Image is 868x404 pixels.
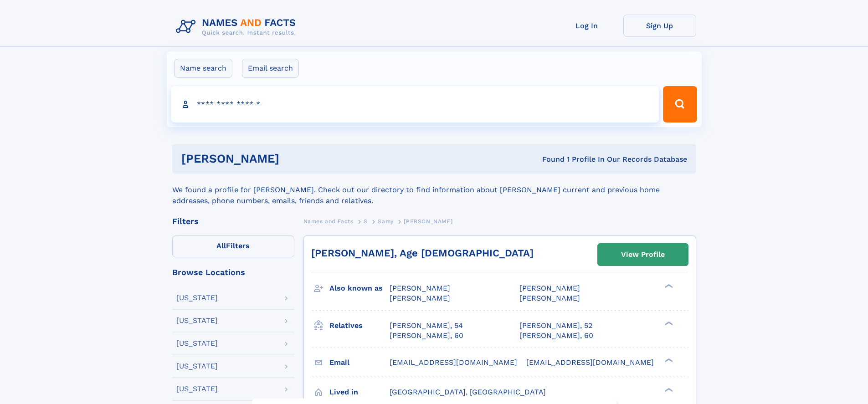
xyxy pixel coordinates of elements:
[663,357,673,363] div: ❯
[519,294,580,302] span: [PERSON_NAME]
[550,15,623,37] a: Log In
[216,241,226,250] span: All
[172,268,294,276] div: Browse Locations
[174,59,232,78] label: Name search
[364,218,368,225] span: S
[663,387,673,393] div: ❯
[390,331,463,341] a: [PERSON_NAME], 60
[390,294,450,302] span: [PERSON_NAME]
[378,215,393,227] a: Samy
[411,154,687,164] div: Found 1 Profile In Our Records Database
[390,358,517,367] span: [EMAIL_ADDRESS][DOMAIN_NAME]
[172,174,696,206] div: We found a profile for [PERSON_NAME]. Check out our directory to find information about [PERSON_N...
[663,86,697,123] button: Search Button
[172,217,294,225] div: Filters
[172,235,294,257] label: Filters
[598,244,688,266] a: View Profile
[329,281,390,296] h3: Also known as
[176,385,218,393] div: [US_STATE]
[176,294,218,302] div: [US_STATE]
[519,284,580,292] span: [PERSON_NAME]
[663,320,673,326] div: ❯
[519,331,593,341] a: [PERSON_NAME], 60
[172,15,303,39] img: Logo Names and Facts
[303,215,354,227] a: Names and Facts
[663,283,673,289] div: ❯
[390,388,546,396] span: [GEOGRAPHIC_DATA], [GEOGRAPHIC_DATA]
[621,244,665,265] div: View Profile
[176,340,218,347] div: [US_STATE]
[171,86,659,123] input: search input
[390,284,450,292] span: [PERSON_NAME]
[378,218,393,225] span: Samy
[364,215,368,227] a: S
[526,358,654,367] span: [EMAIL_ADDRESS][DOMAIN_NAME]
[176,317,218,324] div: [US_STATE]
[404,218,452,225] span: [PERSON_NAME]
[311,247,534,259] a: [PERSON_NAME], Age [DEMOGRAPHIC_DATA]
[329,318,390,333] h3: Relatives
[390,321,463,331] a: [PERSON_NAME], 54
[519,321,592,331] a: [PERSON_NAME], 52
[329,384,390,400] h3: Lived in
[181,153,411,164] h1: [PERSON_NAME]
[623,15,696,37] a: Sign Up
[329,355,390,370] h3: Email
[242,59,299,78] label: Email search
[176,363,218,370] div: [US_STATE]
